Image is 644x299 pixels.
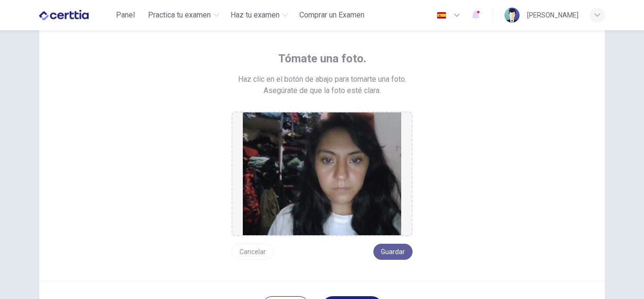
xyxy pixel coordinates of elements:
[299,9,364,21] span: Comprar un Examen
[231,9,280,21] span: Haz tu examen
[144,7,223,24] button: Practica tu examen
[39,6,89,25] img: CERTTIA logo
[504,8,520,23] img: Profile picture
[264,85,381,96] span: Asegúrate de que la foto esté clara.
[243,112,401,235] img: preview screemshot
[110,7,140,24] button: Panel
[436,12,447,19] img: es
[238,74,406,85] span: Haz clic en el botón de abajo para tomarte una foto.
[116,9,135,21] span: Panel
[527,9,578,21] div: [PERSON_NAME]
[231,244,274,260] button: Cancelar
[296,7,368,24] button: Comprar un Examen
[39,6,110,25] a: CERTTIA logo
[227,7,292,24] button: Haz tu examen
[278,51,366,66] span: Tómate una foto.
[148,9,211,21] span: Practica tu examen
[373,244,413,260] button: Guardar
